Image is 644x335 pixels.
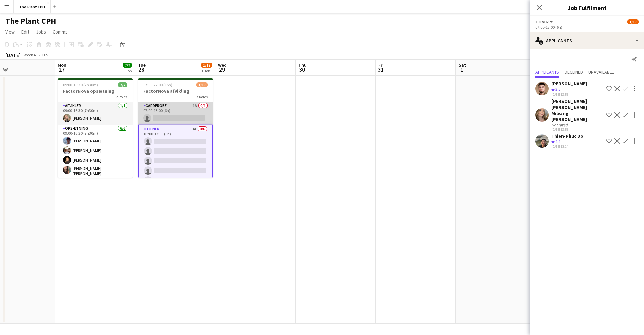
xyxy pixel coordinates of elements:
[63,82,98,87] span: 09:00-16:30 (7h30m)
[138,88,213,94] h3: FactorNova afvikling
[551,122,569,127] div: Not rated
[551,133,583,139] div: Thien-Phuc Do
[58,102,133,125] app-card-role: Afvikler1/109:00-16:30 (7h30m)[PERSON_NAME]
[555,139,560,144] span: 4.4
[588,70,614,74] span: Unavailable
[551,92,587,97] div: [DATE] 12:55
[123,63,132,68] span: 7/7
[627,19,639,24] span: 1/17
[138,102,213,125] app-card-role: Garderobe1A0/107:00-13:00 (6h)
[5,16,56,26] h1: The Plant CPH
[53,29,68,35] span: Comms
[535,70,559,74] span: Applicants
[57,66,66,73] span: 27
[138,78,213,178] app-job-card: 07:00-22:00 (15h)1/17FactorNova afvikling7 RolesGarderobe1A0/107:00-13:00 (6h) Tjener3A0/607:00-1...
[217,66,227,73] span: 29
[530,3,644,12] h3: Job Fulfilment
[19,27,32,36] a: Edit
[138,62,146,68] span: Tue
[137,66,146,73] span: 28
[196,82,208,87] span: 1/17
[58,125,133,198] app-card-role: Opsætning6/609:00-16:30 (7h30m)[PERSON_NAME][PERSON_NAME][PERSON_NAME][PERSON_NAME] [PERSON_NAME]
[218,62,227,68] span: Wed
[298,62,307,68] span: Thu
[555,87,560,92] span: 3.5
[377,66,384,73] span: 31
[50,27,70,36] a: Comms
[551,81,587,87] div: [PERSON_NAME]
[458,66,466,73] span: 1
[5,52,21,58] div: [DATE]
[3,27,17,36] a: View
[459,62,466,68] span: Sat
[551,98,604,122] div: [PERSON_NAME] [PERSON_NAME] Milvang [PERSON_NAME]
[123,68,132,73] div: 1 Job
[201,68,212,73] div: 1 Job
[201,63,212,68] span: 1/17
[535,25,639,30] div: 07:00-13:00 (6h)
[378,62,384,68] span: Fri
[21,29,29,35] span: Edit
[58,88,133,94] h3: FactorNova opsætning
[551,127,604,132] div: [DATE] 12:55
[535,19,554,24] button: Tjener
[551,144,583,149] div: [DATE] 13:14
[36,29,46,35] span: Jobs
[33,27,49,36] a: Jobs
[143,82,172,87] span: 07:00-22:00 (15h)
[535,19,549,24] span: Tjener
[42,52,50,57] div: CEST
[58,78,133,178] app-job-card: 09:00-16:30 (7h30m)7/7FactorNova opsætning2 RolesAfvikler1/109:00-16:30 (7h30m)[PERSON_NAME]Opsæt...
[118,82,127,87] span: 7/7
[22,52,39,57] span: Week 43
[58,62,66,68] span: Mon
[297,66,307,73] span: 30
[5,29,15,35] span: View
[196,94,208,99] span: 7 Roles
[565,70,583,74] span: Declined
[530,32,644,49] div: Applicants
[116,94,127,99] span: 2 Roles
[14,0,51,13] button: The Plant CPH
[138,125,213,197] app-card-role: Tjener3A0/607:00-13:00 (6h)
